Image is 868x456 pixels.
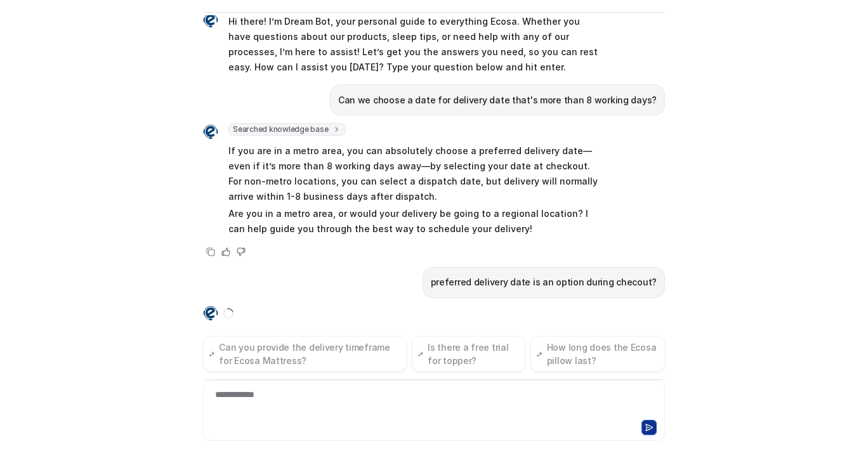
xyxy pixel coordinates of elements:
[431,275,657,290] p: preferred delivery date is an option during checout?
[203,306,218,321] img: Widget
[203,124,218,140] img: Widget
[228,143,600,204] p: If you are in a metro area, you can absolutely choose a preferred delivery date—even if it’s more...
[412,336,525,372] button: Is there a free trial for topper?
[228,206,600,237] p: Are you in a metro area, or would your delivery be going to a regional location? I can help guide...
[530,336,665,372] button: How long does the Ecosa pillow last?
[338,93,657,108] p: Can we choose a date for delivery date that's more than 8 working days?
[228,14,600,75] p: Hi there! I’m Dream Bot, your personal guide to everything Ecosa. Whether you have questions abou...
[203,13,218,28] img: Widget
[228,123,346,136] span: Searched knowledge base
[203,336,407,372] button: Can you provide the delivery timeframe for Ecosa Mattress?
